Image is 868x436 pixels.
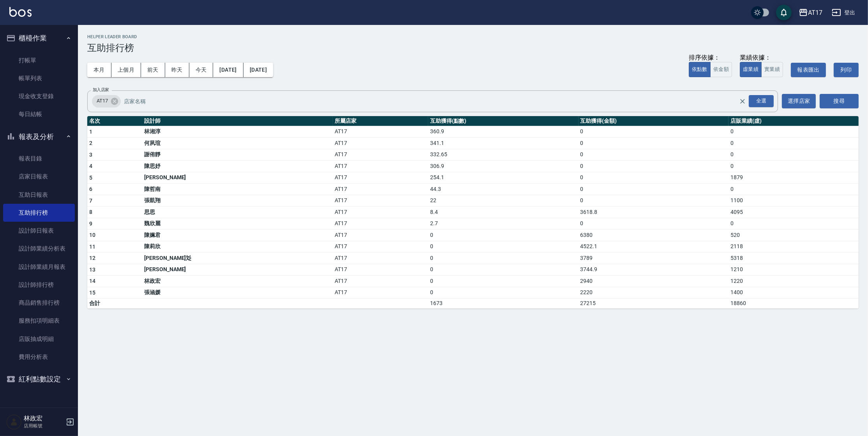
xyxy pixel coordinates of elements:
[579,275,729,287] td: 2940
[142,126,333,138] td: 林湘淳
[740,54,783,62] div: 業績依據：
[428,149,579,161] td: 332.65
[111,63,141,77] button: 上個月
[729,252,859,264] td: 5318
[333,287,428,298] td: AT17
[428,264,579,275] td: 0
[428,207,579,218] td: 8.4
[579,116,729,126] th: 互助獲得(金額)
[333,116,428,126] th: 所屬店家
[740,62,762,77] button: 虛業績
[89,244,96,250] span: 11
[333,149,428,161] td: AT17
[579,264,729,275] td: 3744.9
[3,369,75,389] button: 紅利點數設定
[808,8,822,18] div: AT17
[428,252,579,264] td: 0
[579,138,729,149] td: 0
[333,126,428,138] td: AT17
[729,138,859,149] td: 0
[87,63,111,77] button: 本月
[834,63,859,77] button: 列印
[3,222,75,240] a: 設計師日報表
[89,267,96,273] span: 13
[24,415,64,422] h5: 林政宏
[89,186,92,192] span: 6
[3,51,75,69] a: 打帳單
[796,5,826,21] button: AT17
[761,62,783,77] button: 實業績
[92,97,113,105] span: AT17
[3,312,75,330] a: 服務扣項明細表
[729,218,859,229] td: 0
[89,198,92,204] span: 7
[122,94,753,108] input: 店家名稱
[87,42,859,53] h3: 互助排行榜
[3,240,75,258] a: 設計師業績分析表
[579,172,729,184] td: 0
[782,94,816,108] button: 選擇店家
[142,207,333,218] td: 思思
[142,252,333,264] td: [PERSON_NAME]彣
[689,54,732,62] div: 排序依據：
[729,207,859,218] td: 4095
[93,87,109,93] label: 加入店家
[89,278,96,284] span: 14
[243,63,273,77] button: [DATE]
[333,241,428,252] td: AT17
[579,287,729,298] td: 2220
[3,258,75,276] a: 設計師業績月報表
[3,69,75,87] a: 帳單列表
[729,229,859,241] td: 520
[729,287,859,298] td: 1400
[3,168,75,185] a: 店家日報表
[142,149,333,161] td: 謝侑靜
[579,241,729,252] td: 4522.1
[89,209,92,215] span: 8
[142,184,333,195] td: 陳哲南
[579,252,729,264] td: 3789
[428,195,579,207] td: 22
[747,94,775,109] button: Open
[9,7,32,17] img: Logo
[3,105,75,123] a: 每日結帳
[729,298,859,309] td: 18860
[729,161,859,172] td: 0
[428,116,579,126] th: 互助獲得(點數)
[428,126,579,138] td: 360.9
[142,229,333,241] td: 陳姵君
[428,184,579,195] td: 44.3
[791,63,826,77] button: 報表匯出
[142,161,333,172] td: 陳思妤
[579,161,729,172] td: 0
[141,63,165,77] button: 前天
[333,229,428,241] td: AT17
[729,149,859,161] td: 0
[142,264,333,275] td: [PERSON_NAME]
[87,116,859,309] table: a dense table
[333,207,428,218] td: AT17
[749,95,774,107] div: 全選
[89,129,92,135] span: 1
[729,172,859,184] td: 1879
[142,138,333,149] td: 何夙瑄
[333,172,428,184] td: AT17
[3,28,75,48] button: 櫃檯作業
[820,94,859,108] button: 搜尋
[333,275,428,287] td: AT17
[776,5,792,20] button: save
[87,116,142,126] th: 名次
[92,95,121,108] div: AT17
[142,275,333,287] td: 林政宏
[829,5,859,20] button: 登出
[428,161,579,172] td: 306.9
[333,184,428,195] td: AT17
[89,140,92,146] span: 2
[729,116,859,126] th: 店販業績(虛)
[89,175,92,181] span: 5
[579,126,729,138] td: 0
[428,298,579,309] td: 1673
[87,298,142,309] td: 合計
[3,294,75,312] a: 商品銷售排行榜
[89,232,96,238] span: 10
